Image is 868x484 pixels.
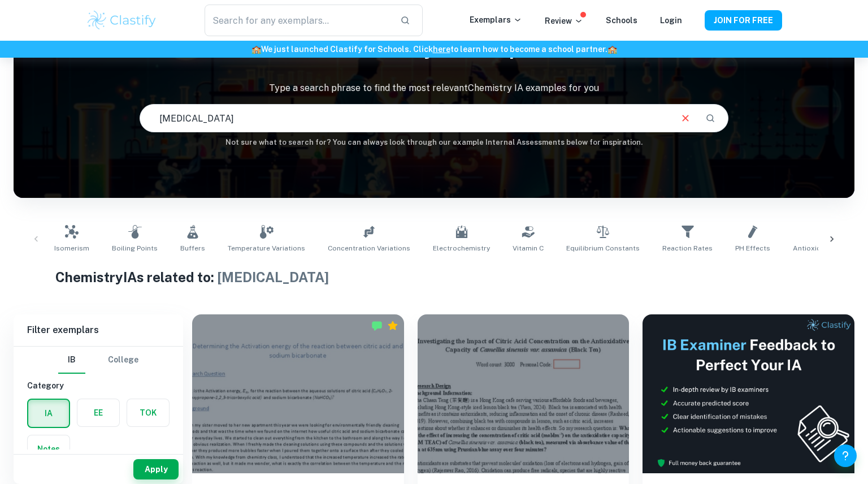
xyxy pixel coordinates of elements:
[834,444,857,467] button: Help and Feedback
[112,243,158,253] span: Boiling Points
[14,314,183,346] h6: Filter exemplars
[251,45,261,54] span: 🏫
[127,399,169,426] button: TOK
[27,379,170,392] h6: Category
[77,399,119,426] button: EE
[54,243,89,253] span: Isomerism
[217,269,329,285] span: [MEDICAL_DATA]
[58,347,138,374] div: Filter type choice
[14,137,854,148] h6: Not sure what to search for? You can always look through our example Internal Assessments below f...
[371,320,383,331] img: Marked
[14,81,854,95] p: Type a search phrase to find the most relevant Chemistry IA examples for you
[55,267,812,287] h1: Chemistry IAs related to:
[606,16,637,25] a: Schools
[28,400,69,427] button: IA
[433,243,490,253] span: Electrochemistry
[2,43,866,55] h6: We just launched Clastify for Schools. Click to learn how to become a school partner.
[675,107,696,129] button: Clear
[545,15,583,27] p: Review
[133,459,179,479] button: Apply
[28,435,70,463] button: Notes
[140,102,670,134] input: E.g. enthalpy of combustion, Winkler method, phosphate and temperature...
[58,347,85,374] button: IB
[433,45,450,54] a: here
[470,14,522,26] p: Exemplars
[180,243,205,253] span: Buffers
[205,5,391,36] input: Search for any exemplars...
[643,314,854,473] img: Thumbnail
[662,243,713,253] span: Reaction Rates
[607,45,617,54] span: 🏫
[701,109,720,128] button: Search
[660,16,682,25] a: Login
[86,9,158,32] img: Clastify logo
[735,243,770,253] span: pH Effects
[705,10,782,31] button: JOIN FOR FREE
[328,243,410,253] span: Concentration Variations
[566,243,640,253] span: Equilibrium Constants
[228,243,305,253] span: Temperature Variations
[387,320,398,331] div: Premium
[108,347,138,374] button: College
[513,243,544,253] span: Vitamin C
[793,243,860,253] span: Antioxidant Content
